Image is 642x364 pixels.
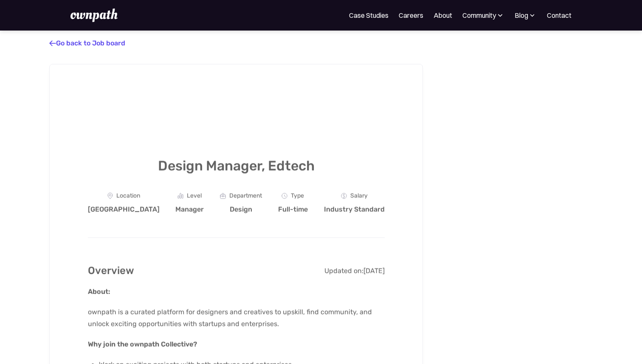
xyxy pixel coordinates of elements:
[88,205,160,214] div: [GEOGRAPHIC_DATA]
[278,205,308,214] div: Full-time
[515,10,528,20] div: Blog
[187,193,202,199] div: Level
[88,286,385,298] p: ‍
[88,288,110,296] strong: About:
[49,39,56,48] span: 
[107,193,113,199] img: Location Icon - Job Board X Webflow Template
[341,193,347,199] img: Money Icon - Job Board X Webflow Template
[229,193,262,199] div: Department
[291,193,304,199] div: Type
[547,10,572,20] a: Contact
[220,193,226,199] img: Portfolio Icon - Job Board X Webflow Template
[515,10,537,20] div: Blog
[282,193,287,199] img: Clock Icon - Job Board X Webflow Template
[324,266,363,275] div: Updated on:
[434,10,452,20] a: About
[88,306,385,330] p: ownpath is a curated platform for designers and creatives to upskill, find community, and unlock ...
[230,205,252,214] div: Design
[324,205,385,214] div: Industry Standard
[49,39,125,47] a: Go back to Job board
[88,263,134,279] h2: Overview
[88,156,385,176] h1: Design Manager, Edtech
[350,193,368,199] div: Salary
[116,193,140,199] div: Location
[175,205,204,214] div: Manager
[399,10,423,20] a: Careers
[462,10,504,20] div: Community
[349,10,389,20] a: Case Studies
[363,266,385,275] div: [DATE]
[462,10,496,20] div: Community
[177,193,183,199] img: Graph Icon - Job Board X Webflow Template
[88,340,197,348] strong: Why join the ownpath Collective?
